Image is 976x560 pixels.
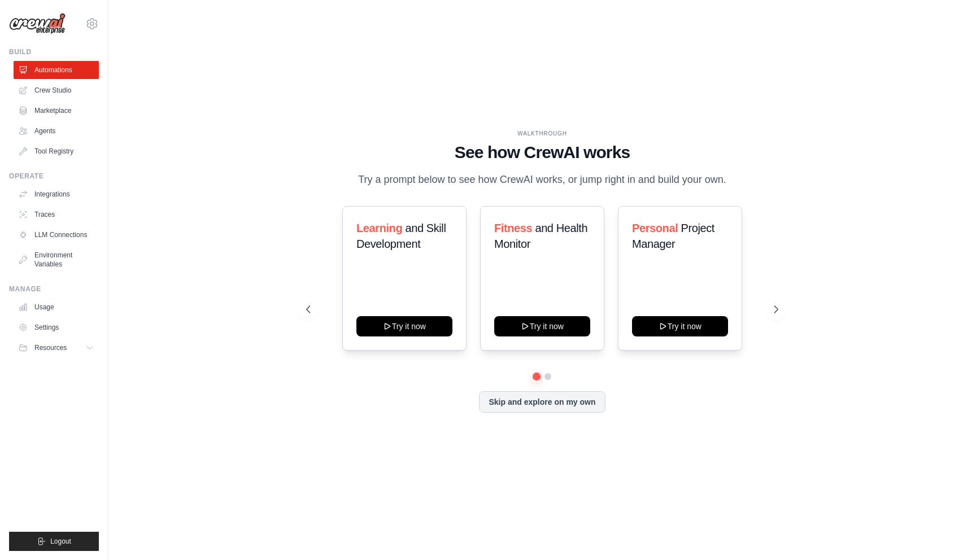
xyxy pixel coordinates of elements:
[9,172,99,181] div: Operate
[14,339,99,357] button: Resources
[352,172,732,188] p: Try a prompt below to see how CrewAI works, or jump right in and build your own.
[9,285,99,294] div: Manage
[494,222,587,250] span: and Health Monitor
[9,13,66,34] img: Logo
[306,142,778,163] h1: See how CrewAI works
[356,222,402,234] span: Learning
[14,205,99,224] a: Traces
[14,246,99,273] a: Environment Variables
[632,222,714,250] span: Project Manager
[9,532,99,551] button: Logout
[14,142,99,160] a: Tool Registry
[14,185,99,203] a: Integrations
[632,222,678,234] span: Personal
[356,316,452,336] button: Try it now
[479,391,605,413] button: Skip and explore on my own
[632,316,728,336] button: Try it now
[494,316,590,336] button: Try it now
[14,102,99,120] a: Marketplace
[14,298,99,316] a: Usage
[494,222,532,234] span: Fitness
[14,122,99,140] a: Agents
[14,81,99,99] a: Crew Studio
[14,318,99,336] a: Settings
[14,61,99,79] a: Automations
[14,226,99,244] a: LLM Connections
[9,47,99,56] div: Build
[306,129,778,138] div: WALKTHROUGH
[34,343,67,352] span: Resources
[50,537,71,546] span: Logout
